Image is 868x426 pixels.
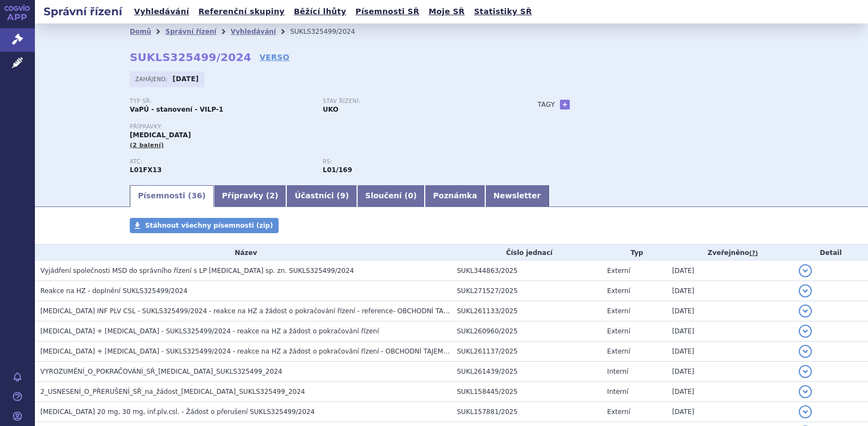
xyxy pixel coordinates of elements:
[485,185,549,207] a: Newsletter
[667,261,794,281] td: [DATE]
[667,382,794,402] td: [DATE]
[40,368,282,375] span: VYROZUMĚNÍ_O_POKRAČOVÁNÍ_SŘ_PADCEV_SUKLS325499_2024
[291,4,349,19] a: Běžící lhůty
[667,342,794,362] td: [DATE]
[130,166,162,174] strong: ENFORTUMAB VEDOTIN
[451,281,602,301] td: SUKL271527/2025
[749,249,758,257] abbr: (?)
[340,191,346,200] span: 9
[195,4,288,19] a: Referenční skupiny
[323,98,505,105] p: Stav řízení:
[323,106,339,113] strong: UKO
[607,267,630,275] span: Externí
[40,287,188,295] span: Reakce na HZ - doplnění SUKLS325499/2024
[793,245,868,261] th: Detail
[35,4,131,19] h2: Správní řízení
[425,4,468,19] a: Moje SŘ
[40,267,354,275] span: Vyjádření společnosti MSD do správního řízení s LP PADCEV sp. zn. SUKLS325499/2024
[799,325,812,338] button: detail
[130,98,312,105] p: Typ SŘ:
[451,301,602,321] td: SUKL261133/2025
[191,191,202,200] span: 36
[667,245,794,261] th: Zveřejněno
[40,327,379,335] span: Padcev + Keytruda - SUKLS325499/2024 - reakce na HZ a žádost o pokračování řízení
[145,222,273,229] span: Stáhnout všechny písemnosti (zip)
[607,287,630,295] span: Externí
[451,261,602,281] td: SUKL344863/2025
[173,75,199,83] strong: [DATE]
[799,385,812,398] button: detail
[602,245,667,261] th: Typ
[260,52,290,63] a: VERSO
[607,327,630,335] span: Externí
[352,4,423,19] a: Písemnosti SŘ
[135,75,170,83] span: Zahájeno:
[269,191,275,200] span: 2
[799,365,812,378] button: detail
[130,159,312,165] p: ATC:
[451,342,602,362] td: SUKL261137/2025
[131,4,192,19] a: Vyhledávání
[451,321,602,342] td: SUKL260960/2025
[560,100,570,109] a: +
[130,106,224,113] strong: VaPÚ - stanovení - VILP-1
[451,402,602,422] td: SUKL157881/2025
[130,51,251,64] strong: SUKLS325499/2024
[799,405,812,418] button: detail
[451,362,602,382] td: SUKL261439/2025
[799,305,812,318] button: detail
[451,382,602,402] td: SUKL158445/2025
[286,185,357,207] a: Účastníci (9)
[130,142,164,149] span: (2 balení)
[130,131,191,139] span: [MEDICAL_DATA]
[40,348,458,355] span: Padcev + Keytruda - SUKLS325499/2024 - reakce na HZ a žádost o pokračování řízení - OBCHODNÍ TAJE...
[130,185,214,207] a: Písemnosti (36)
[290,23,369,40] li: SUKLS325499/2024
[799,264,812,277] button: detail
[231,28,276,35] a: Vyhledávání
[130,124,516,130] p: Přípravky:
[607,307,630,315] span: Externí
[538,98,555,111] h3: Tagy
[40,408,315,416] span: Padcev 20 mg, 30 mg, inf.plv.csl. - Žádost o přerušení SUKLS325499/2024
[799,345,812,358] button: detail
[323,159,505,165] p: RS:
[35,245,451,261] th: Název
[799,284,812,297] button: detail
[667,402,794,422] td: [DATE]
[667,301,794,321] td: [DATE]
[607,408,630,416] span: Externí
[130,28,151,35] a: Domů
[451,245,602,261] th: Číslo jednací
[40,307,470,315] span: PADCEV INF PLV CSL - SUKLS325499/2024 - reakce na HZ a žádost o pokračování řízení - reference- O...
[323,166,352,174] strong: enfortumab vedotin
[408,191,413,200] span: 0
[471,4,535,19] a: Statistiky SŘ
[425,185,485,207] a: Poznámka
[607,348,630,355] span: Externí
[667,321,794,342] td: [DATE]
[130,218,279,233] a: Stáhnout všechny písemnosti (zip)
[607,388,629,395] span: Interní
[667,281,794,301] td: [DATE]
[40,388,305,395] span: 2_USNESENÍ_O_PŘERUŠENÍ_SŘ_na_žádost_PADCEV_SUKLS325499_2024
[667,362,794,382] td: [DATE]
[607,368,629,375] span: Interní
[165,28,216,35] a: Správní řízení
[357,185,425,207] a: Sloučení (0)
[214,185,286,207] a: Přípravky (2)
